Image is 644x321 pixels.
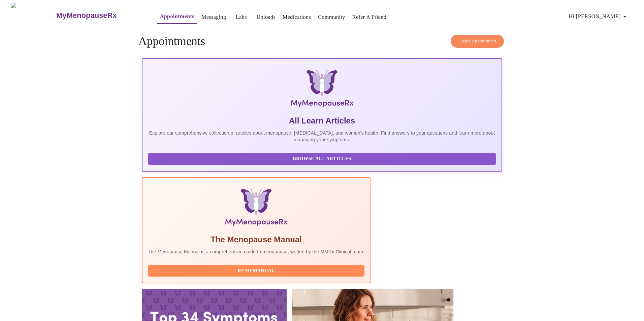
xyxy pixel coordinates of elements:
p: The Menopause Manual is a comprehensive guide to menopause, written by the MMRx Clinical team. [148,248,365,255]
a: Browse All Articles [148,155,498,161]
h5: The Menopause Manual [148,234,365,245]
span: Read Manual [155,267,358,275]
span: Browse All Articles [155,155,489,163]
button: Appointments [157,10,197,24]
button: Uploads [254,10,279,24]
button: Read Manual [148,265,365,277]
img: MyMenopauseRx Logo [202,70,442,110]
button: Browse All Articles [148,153,496,165]
button: Hi [PERSON_NAME] [566,10,632,23]
img: MyMenopauseRx Logo [11,3,55,28]
a: Read Manual [148,267,366,273]
a: MyMenopauseRx [55,4,143,27]
button: Messaging [199,10,229,24]
button: Labs [231,10,252,24]
p: Explore our comprehensive collection of articles about menopause, [MEDICAL_DATA], and women's hea... [148,130,496,143]
a: Labs [236,12,247,22]
button: Refer a Friend [350,10,389,24]
a: Uploads [257,12,276,22]
span: Create Appointment [458,37,496,45]
h5: All Learn Articles [148,115,496,126]
img: Menopause Manual [182,188,330,229]
button: Community [315,10,348,24]
button: Medications [280,10,314,24]
a: Medications [283,12,311,22]
a: Community [318,12,345,22]
a: Messaging [201,12,226,22]
h3: MyMenopauseRx [56,11,117,20]
a: Appointments [160,12,194,21]
h4: Appointments [138,35,506,48]
a: Refer a Friend [352,12,387,22]
button: Create Appointment [451,35,504,48]
span: Hi [PERSON_NAME] [569,12,629,21]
